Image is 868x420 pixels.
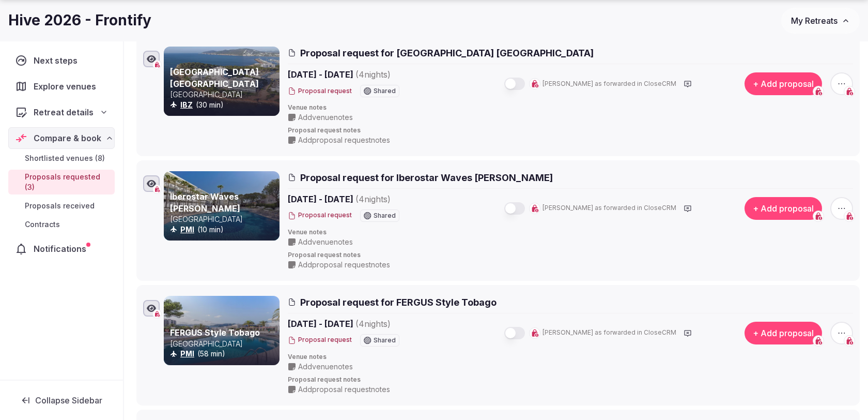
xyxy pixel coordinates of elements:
span: Proposal request notes [288,376,853,384]
span: Compare & book [34,132,101,144]
span: Proposal request for [GEOGRAPHIC_DATA] [GEOGRAPHIC_DATA] [300,47,594,59]
a: Explore venues [8,76,115,97]
a: Proposals received [8,199,115,213]
a: Contracts [8,217,115,232]
a: Iberostar Waves [PERSON_NAME] [170,191,240,213]
button: PMI [180,349,194,359]
div: (10 min) [170,224,277,235]
p: [GEOGRAPHIC_DATA] [170,214,277,224]
span: ( 4 night s ) [355,69,391,80]
button: PMI [180,224,194,235]
a: IBZ [180,100,193,109]
span: Add proposal request notes [298,260,390,270]
button: Proposal request [288,211,352,220]
a: Next steps [8,50,115,71]
span: Add proposal request notes [298,384,390,395]
a: [GEOGRAPHIC_DATA] [GEOGRAPHIC_DATA] [170,67,259,88]
p: [GEOGRAPHIC_DATA] [170,339,277,349]
button: + Add proposal [745,72,822,95]
span: Next steps [34,54,82,67]
span: [DATE] - [DATE] [288,318,470,330]
span: Shared [374,88,396,94]
span: [PERSON_NAME] as forwarded in CloseCRM [542,204,676,213]
span: Shortlisted venues (8) [25,153,105,163]
span: Add venue notes [298,237,353,247]
span: Notifications [34,243,90,255]
button: Proposal request [288,87,352,96]
span: My Retreats [791,16,838,26]
span: Add venue notes [298,362,353,372]
a: FERGUS Style Tobago [170,327,260,338]
span: Venue notes [288,103,853,112]
span: [DATE] - [DATE] [288,68,470,81]
div: (30 min) [170,100,277,110]
span: Proposals received [25,201,95,211]
span: Venue notes [288,353,853,362]
span: Shared [374,337,396,343]
button: Proposal request [288,336,352,344]
button: Collapse Sidebar [8,389,115,412]
div: (58 min) [170,349,277,359]
span: ( 4 night s ) [355,194,391,204]
a: PMI [180,349,194,358]
span: [PERSON_NAME] as forwarded in CloseCRM [542,328,676,337]
span: Proposals requested (3) [25,172,111,192]
span: Shared [374,213,396,219]
a: PMI [180,225,194,234]
span: Proposal request notes [288,126,853,135]
p: [GEOGRAPHIC_DATA] [170,89,277,100]
span: Contracts [25,219,60,230]
span: ( 4 night s ) [355,319,391,329]
span: Proposal request notes [288,251,853,260]
button: + Add proposal [745,197,822,220]
h1: Hive 2026 - Frontify [8,10,151,31]
span: Add proposal request notes [298,135,390,145]
button: + Add proposal [745,322,822,344]
span: Proposal request for FERGUS Style Tobago [300,296,497,309]
span: Collapse Sidebar [35,395,102,406]
a: Proposals requested (3) [8,170,115,194]
span: Retreat details [34,106,94,118]
button: My Retreats [781,8,860,34]
span: [PERSON_NAME] as forwarded in CloseCRM [542,80,676,88]
a: Notifications [8,238,115,260]
span: Venue notes [288,228,853,237]
a: Shortlisted venues (8) [8,151,115,166]
span: Add venue notes [298,112,353,123]
span: Explore venues [34,80,100,93]
span: [DATE] - [DATE] [288,193,470,205]
button: IBZ [180,100,193,110]
span: Proposal request for Iberostar Waves [PERSON_NAME] [300,171,553,184]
